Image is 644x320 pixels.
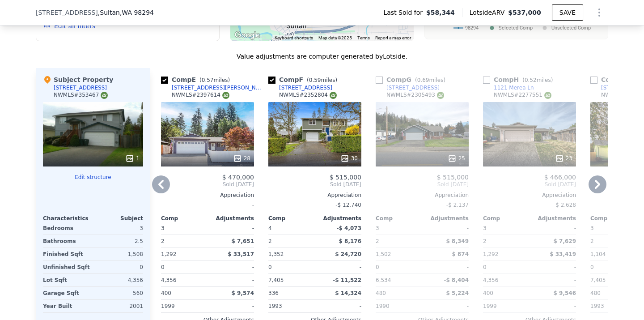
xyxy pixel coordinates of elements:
span: $ 9,574 [232,290,254,296]
span: -$ 8,404 [444,277,469,283]
span: 3 [590,225,594,231]
div: Adjustments [208,215,254,222]
div: 2 [161,235,206,247]
div: 1121 Merea Ln [494,84,534,91]
div: - [317,300,361,312]
div: - [209,300,254,312]
div: - [317,261,361,273]
div: 2 [376,235,420,247]
div: Subject [93,215,143,222]
span: 1,292 [161,251,176,257]
div: 1993 [268,300,313,312]
div: Value adjustments are computer generated by Lotside . [36,52,608,61]
span: $ 2,628 [555,202,576,208]
a: [STREET_ADDRESS] [268,84,332,91]
span: $ 9,546 [554,290,576,296]
div: Subject Property [43,75,113,84]
div: [STREET_ADDRESS] [279,84,332,91]
button: SAVE [552,4,583,21]
div: - [531,222,576,235]
img: NWMLS Logo [437,92,444,99]
span: -$ 12,740 [335,202,361,208]
span: $ 5,224 [446,290,469,296]
div: Comp E [161,75,233,84]
div: 1999 [483,300,528,312]
span: 0.59 [309,77,321,83]
div: 2 [590,235,635,247]
span: ( miles) [303,77,341,83]
div: 1,508 [95,248,143,260]
div: Appreciation [376,192,469,199]
div: Appreciation [268,192,361,199]
span: $ 8,176 [339,238,361,244]
div: 2 [268,235,313,247]
a: Report a map error [375,35,411,40]
div: Comp [376,215,422,222]
div: 2 [483,235,528,247]
div: Comp [483,215,530,222]
span: Sold [DATE] [161,181,254,188]
div: Appreciation [483,192,576,199]
span: 3 [161,225,165,231]
span: $ 8,349 [446,238,469,244]
div: NWMLS # 353467 [54,91,108,99]
span: Map data ©2025 [318,35,352,40]
button: Show Options [590,4,608,21]
span: $ 515,000 [330,174,361,181]
span: 0.57 [202,77,214,83]
span: ( miles) [196,77,233,83]
div: [STREET_ADDRESS][PERSON_NAME] [172,84,265,91]
span: $ 874 [452,251,469,257]
div: Garage Sqft [43,287,91,299]
div: [STREET_ADDRESS] [54,84,107,91]
div: Appreciation [161,192,254,199]
div: Comp [268,215,315,222]
div: Characteristics [43,215,93,222]
div: Bedrooms [43,222,91,235]
a: 1121 Merea Ln [483,84,534,91]
span: 7,405 [268,277,284,283]
div: [STREET_ADDRESS] [386,84,440,91]
div: 4,356 [95,274,143,286]
a: [STREET_ADDRESS][PERSON_NAME] [161,84,265,91]
div: NWMLS # 2352804 [279,91,337,99]
div: Comp H [483,75,556,84]
span: $ 466,000 [544,174,576,181]
img: NWMLS Logo [330,92,337,99]
span: 4,356 [161,277,176,283]
span: -$ 11,522 [333,277,361,283]
div: - [531,274,576,286]
img: NWMLS Logo [544,92,551,99]
img: Google [233,30,262,41]
div: 1993 [590,300,635,312]
span: 0 [268,264,272,270]
span: 480 [376,290,386,296]
div: Bathrooms [43,235,91,247]
div: 30 [340,154,358,163]
img: NWMLS Logo [101,92,108,99]
button: Edit structure [43,174,143,181]
span: , WA 98294 [120,9,154,16]
div: NWMLS # 2305493 [386,91,444,99]
span: 3 [483,225,487,231]
div: 1 [125,154,140,163]
span: , Sultan [98,8,154,17]
span: 1,352 [268,251,284,257]
span: 0 [376,264,379,270]
div: 1999 [161,300,206,312]
text: Selected Comp [499,25,533,31]
span: 480 [590,290,601,296]
span: [STREET_ADDRESS] [36,8,98,17]
div: - [424,300,469,312]
span: -$ 4,073 [337,225,361,231]
div: 2001 [95,300,143,312]
span: 4,356 [483,277,498,283]
span: Lotside ARV [470,8,508,17]
div: - [209,261,254,273]
div: - [209,274,254,286]
span: Sold [DATE] [268,181,361,188]
div: 0 [95,261,143,273]
span: -$ 2,137 [446,202,469,208]
span: Last Sold for [383,8,426,17]
span: 1,104 [590,251,606,257]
